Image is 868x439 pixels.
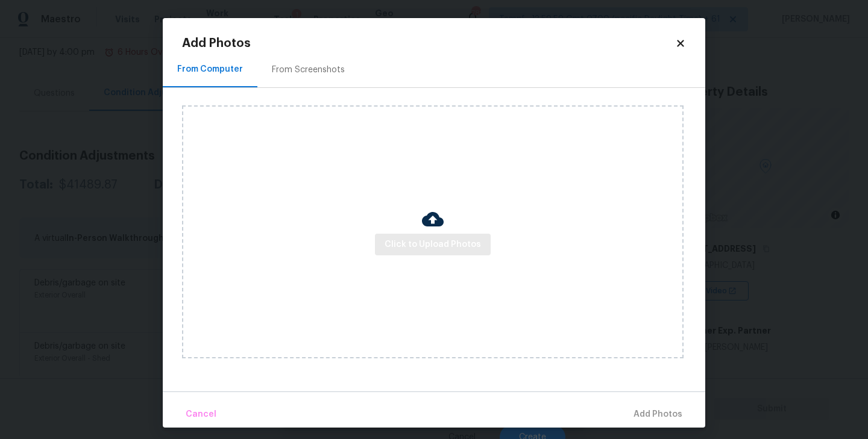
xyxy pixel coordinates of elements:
[186,407,216,422] span: Cancel
[182,37,675,49] h2: Add Photos
[181,402,221,428] button: Cancel
[177,63,243,75] div: From Computer
[375,234,491,256] button: Click to Upload Photos
[422,208,444,230] img: Cloud Upload Icon
[385,237,481,252] span: Click to Upload Photos
[272,64,345,76] div: From Screenshots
